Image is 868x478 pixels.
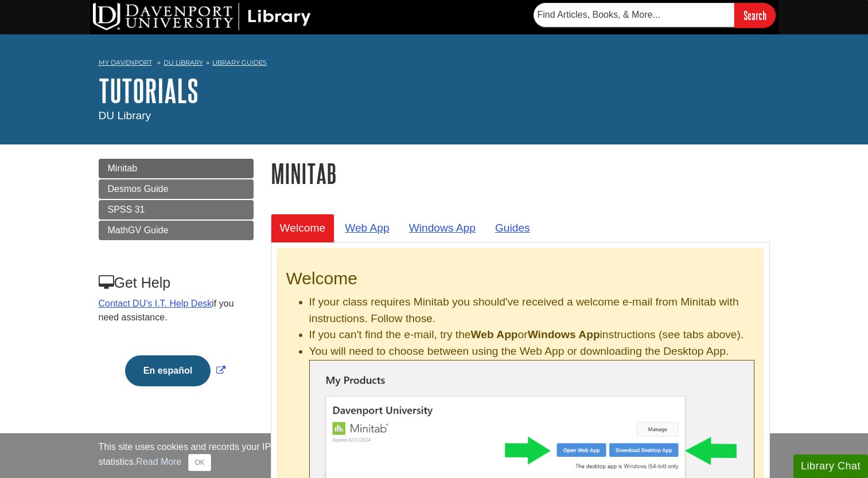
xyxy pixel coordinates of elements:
h2: Welcome [286,269,754,288]
li: If your class requires Minitab you should've received a welcome e-mail from Minitab with instruct... [309,294,754,327]
span: DU Library [99,109,151,122]
a: SPSS 31 [99,200,254,220]
b: Windows App [528,328,600,340]
span: SPSS 31 [108,205,145,214]
a: Web App [336,214,399,242]
a: MathGV Guide [99,221,254,240]
li: If you can't find the e-mail, try the or instructions (see tabs above). [309,327,754,343]
span: Desmos Guide [108,184,169,194]
a: Windows App [400,214,485,242]
span: Minitab [108,163,138,173]
button: Close [188,454,211,471]
a: Link opens in new window [122,366,228,375]
h3: Get Help [99,275,252,291]
button: En español [125,355,211,386]
a: Desmos Guide [99,179,254,199]
button: Library Chat [793,455,868,478]
a: DU Library [164,58,203,66]
a: My Davenport [99,58,152,68]
a: Read More [136,457,181,467]
img: DU Library [93,3,311,30]
b: Web App [471,328,518,340]
a: Minitab [99,159,254,178]
a: Guides [486,214,539,242]
span: MathGV Guide [108,225,169,235]
input: Find Articles, Books, & More... [534,3,734,27]
a: Tutorials [99,73,198,108]
a: Welcome [271,214,335,242]
p: if you need assistance. [99,297,252,324]
input: Search [734,3,776,28]
h1: Minitab [271,159,770,188]
form: Searches DU Library's articles, books, and more [534,3,776,28]
div: Guide Page Menu [99,159,254,406]
div: This site uses cookies and records your IP address for usage statistics. Additionally, we use Goo... [99,440,770,471]
nav: breadcrumb [99,55,770,73]
a: Contact DU's I.T. Help Desk [99,299,212,308]
a: Library Guides [212,58,267,66]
